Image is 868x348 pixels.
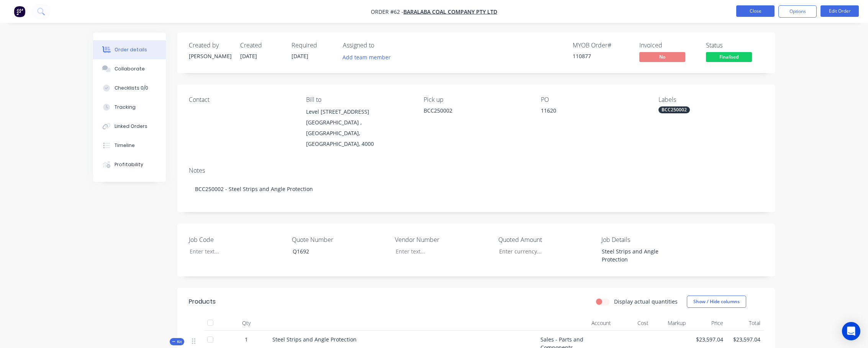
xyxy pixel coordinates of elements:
[658,106,690,113] div: BCC250002
[842,322,860,340] div: Open Intercom Messenger
[292,42,334,49] div: Required
[93,40,166,59] button: Order details
[706,52,752,62] span: Finalised
[272,336,357,343] span: Steel Strips and Angle Protection
[424,106,529,114] div: BCC250002
[729,335,761,343] span: $23,597.04
[189,177,763,201] div: BCC250002 - Steel Strips and Angle Protection
[93,117,166,136] button: Linked Orders
[706,42,763,49] div: Status
[687,296,746,308] button: Show / Hide columns
[639,42,697,49] div: Invoiced
[821,5,859,17] button: Edit Order
[287,246,382,257] div: Q1692
[245,335,248,343] span: 1
[658,96,763,103] div: Labels
[306,106,411,149] div: Level [STREET_ADDRESS][GEOGRAPHIC_DATA] , [GEOGRAPHIC_DATA], [GEOGRAPHIC_DATA], 4000
[240,52,257,60] span: [DATE]
[778,5,817,18] button: Options
[115,161,143,168] div: Profitability
[115,123,147,130] div: Linked Orders
[240,42,282,49] div: Created
[343,52,395,62] button: Add team member
[115,65,145,72] div: Collaborate
[93,136,166,155] button: Timeline
[115,46,147,53] div: Order details
[14,6,25,17] img: Factory
[424,96,529,103] div: Pick up
[614,297,678,306] label: Display actual quantities
[93,59,166,78] button: Collaborate
[189,96,294,103] div: Contact
[498,235,594,244] label: Quoted Amount
[573,52,630,60] div: 110877
[223,315,269,331] div: Qty
[115,104,136,111] div: Tracking
[371,8,403,15] span: Order #62 -
[189,297,216,306] div: Products
[601,235,697,244] label: Job Details
[339,52,395,62] button: Add team member
[306,106,411,117] div: Level [STREET_ADDRESS]
[639,52,685,62] span: No
[537,315,614,331] div: Account
[573,42,630,49] div: MYOB Order #
[306,117,411,149] div: [GEOGRAPHIC_DATA] , [GEOGRAPHIC_DATA], [GEOGRAPHIC_DATA], 4000
[93,155,166,174] button: Profitability
[403,8,497,15] a: Baralaba Coal Company Pty Ltd
[343,42,419,49] div: Assigned to
[541,96,646,103] div: PO
[189,42,231,49] div: Created by
[292,52,308,60] span: [DATE]
[93,98,166,117] button: Tracking
[292,235,388,244] label: Quote Number
[726,315,764,331] div: Total
[689,315,726,331] div: Price
[189,167,763,174] div: Notes
[614,315,652,331] div: Cost
[395,235,491,244] label: Vendor Number
[189,235,285,244] label: Job Code
[706,52,752,64] button: Finalised
[115,142,135,149] div: Timeline
[493,246,594,257] input: Enter currency...
[170,338,184,345] div: Kit
[189,52,231,60] div: [PERSON_NAME]
[652,315,689,331] div: Markup
[596,246,691,265] div: Steel Strips and Angle Protection
[692,335,723,343] span: $23,597.04
[541,106,637,117] div: 11620
[736,5,775,17] button: Close
[306,96,411,103] div: Bill to
[115,85,148,91] div: Checklists 0/0
[93,78,166,98] button: Checklists 0/0
[172,339,182,345] span: Kit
